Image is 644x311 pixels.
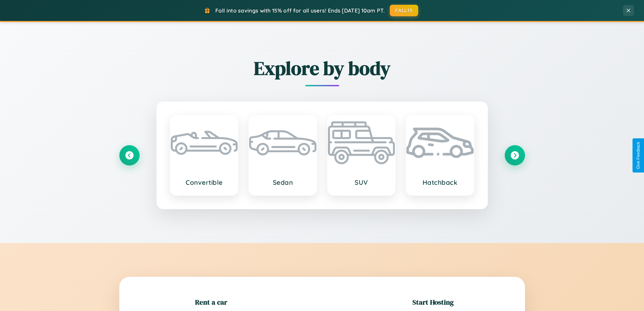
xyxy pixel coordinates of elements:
[412,297,454,307] h2: Start Hosting
[413,178,467,186] h3: Hatchback
[195,297,227,307] h2: Rent a car
[335,178,388,186] h3: SUV
[177,178,231,186] h3: Convertible
[636,142,641,169] div: Give Feedback
[390,5,418,16] button: FALL15
[215,7,385,14] span: Fall into savings with 15% off for all users! Ends [DATE] 10am PT.
[119,55,525,81] h2: Explore by body
[256,178,310,186] h3: Sedan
